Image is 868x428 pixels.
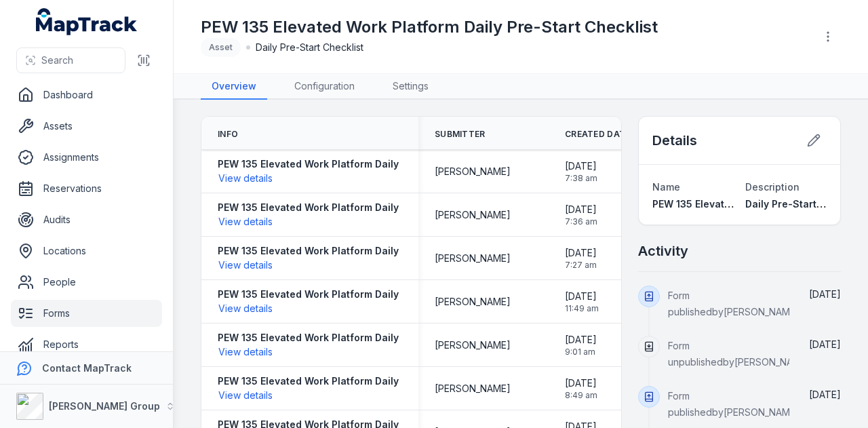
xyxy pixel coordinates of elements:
span: [PERSON_NAME] [435,208,511,222]
span: [DATE] [565,203,597,216]
a: Configuration [283,74,366,100]
span: Info [218,129,238,140]
time: 09/08/2025, 11:49:54 am [565,290,599,314]
span: Submitter [435,129,486,140]
button: View details [218,258,273,273]
a: Settings [382,74,439,100]
span: [DATE] [565,246,597,260]
a: Assignments [11,144,162,171]
strong: [PERSON_NAME] Group [49,400,160,412]
h1: PEW 135 Elevated Work Platform Daily Pre-Start Checklist [201,16,658,38]
a: Dashboard [11,81,162,109]
time: 11/08/2025, 7:38:47 am [565,159,597,184]
span: [PERSON_NAME] [435,382,511,395]
span: Search [41,54,73,67]
span: 11:49 am [565,303,599,314]
a: People [11,269,162,296]
h2: Details [652,131,697,150]
span: Description [745,181,800,193]
a: Forms [11,300,162,327]
span: 9:01 am [565,347,597,357]
span: [DATE] [565,290,599,303]
span: 7:36 am [565,216,597,227]
span: [DATE] [565,333,597,347]
a: Audits [11,206,162,233]
span: [DATE] [809,288,841,300]
time: 08/08/2025, 8:49:27 am [565,376,597,401]
time: 23/07/2025, 2:24:33 pm [809,389,841,400]
strong: PEW 135 Elevated Work Platform Daily Pre-Start Checklist [218,244,494,258]
span: [PERSON_NAME] [435,165,511,178]
span: 8:49 am [565,390,597,401]
strong: PEW 135 Elevated Work Platform Daily Pre-Start Checklist [218,157,494,171]
div: Asset [201,38,241,57]
time: 11/08/2025, 7:27:03 am [565,246,597,271]
strong: Contact MapTrack [42,362,132,374]
a: Locations [11,237,162,265]
time: 11/08/2025, 9:07:35 am [809,288,841,300]
span: [DATE] [809,389,841,400]
a: Reports [11,331,162,358]
span: 7:27 am [565,260,597,271]
strong: PEW 135 Elevated Work Platform Daily Pre-Start Checklist [218,201,494,214]
span: Daily Pre-Start Checklist [256,41,363,54]
time: 08/08/2025, 9:01:28 am [565,333,597,357]
span: Daily Pre-Start Checklist [745,198,865,210]
button: View details [218,171,273,186]
strong: PEW 135 Elevated Work Platform Daily Pre-Start Checklist [218,374,494,388]
span: Form published by [PERSON_NAME] [668,290,800,317]
span: [PERSON_NAME] [435,252,511,265]
span: [DATE] [565,159,597,173]
span: Name [652,181,680,193]
button: Search [16,47,125,73]
a: Assets [11,113,162,140]
a: MapTrack [36,8,138,35]
span: Created Date [565,129,631,140]
span: [PERSON_NAME] [435,295,511,309]
button: View details [218,388,273,403]
button: View details [218,345,273,359]
button: View details [218,214,273,229]
span: Form published by [PERSON_NAME] [668,390,800,418]
a: Overview [201,74,267,100]
button: View details [218,301,273,316]
time: 11/08/2025, 7:36:52 am [565,203,597,227]
span: [DATE] [565,376,597,390]
span: 7:38 am [565,173,597,184]
span: Form unpublished by [PERSON_NAME] [668,340,810,368]
strong: PEW 135 Elevated Work Platform Daily Pre-Start Checklist [218,331,494,345]
time: 11/08/2025, 9:06:54 am [809,338,841,350]
span: [DATE] [809,338,841,350]
a: Reservations [11,175,162,202]
strong: PEW 135 Elevated Work Platform Daily Pre-Start Checklist [218,288,494,301]
h2: Activity [638,241,688,260]
span: [PERSON_NAME] [435,338,511,352]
